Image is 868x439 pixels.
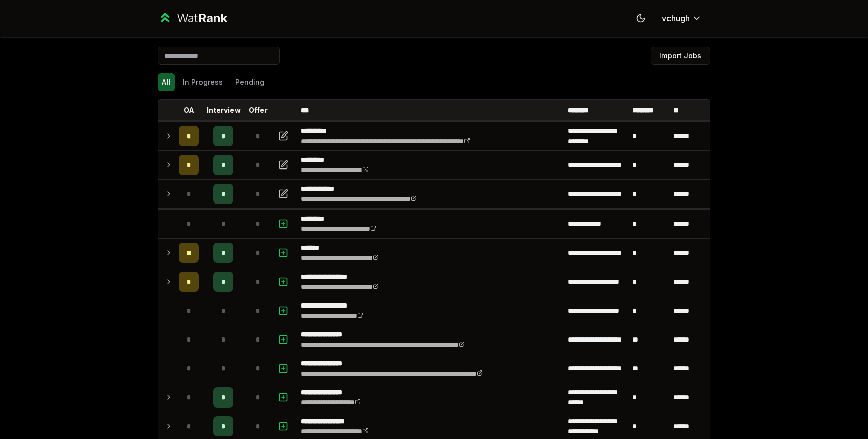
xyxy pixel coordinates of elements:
[654,9,710,27] button: vchugh
[207,105,241,115] p: Interview
[158,10,227,26] a: WatRank
[249,105,268,115] p: Offer
[179,73,227,91] button: In Progress
[651,47,710,65] button: Import Jobs
[231,73,269,91] button: Pending
[177,10,227,26] div: Wat
[158,73,175,91] button: All
[662,12,690,24] span: vchugh
[198,11,227,25] span: Rank
[184,105,194,115] p: OA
